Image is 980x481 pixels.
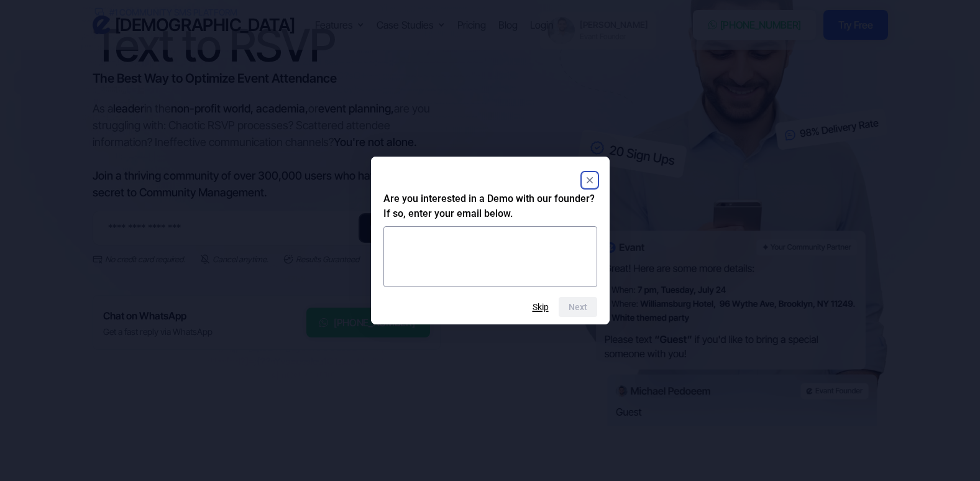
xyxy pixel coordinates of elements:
button: Skip [533,302,549,312]
textarea: Are you interested in a Demo with our founder? If so, enter your email below. [383,226,597,287]
button: Next question [559,297,597,317]
h2: Are you interested in a Demo with our founder? If so, enter your email below. [383,191,597,221]
dialog: Are you interested in a Demo with our founder? If so, enter your email below. [371,157,610,324]
button: Close [582,173,597,188]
